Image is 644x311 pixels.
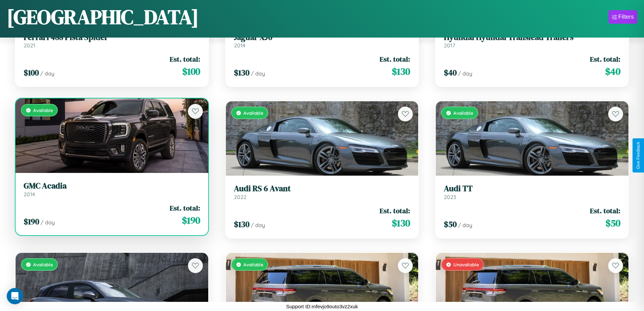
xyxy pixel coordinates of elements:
[33,107,53,113] span: Available
[609,10,637,24] button: Filters
[182,65,200,78] span: $ 100
[392,216,410,230] span: $ 130
[444,32,620,42] h3: Hyundai Hyundai Translead Trailers
[605,216,620,230] span: $ 50
[24,191,35,198] span: 2014
[453,110,473,116] span: Available
[7,3,199,31] h1: [GEOGRAPHIC_DATA]
[234,184,410,194] h3: Audi RS 6 Avant
[251,222,265,228] span: / day
[444,42,455,49] span: 2017
[234,219,249,230] span: $ 130
[590,54,620,64] span: Est. total:
[24,181,200,191] h3: GMC Acadia
[444,32,620,49] a: Hyundai Hyundai Translead Trailers2017
[458,70,472,77] span: / day
[636,142,641,169] div: Give Feedback
[24,32,200,49] a: Ferrari 488 Pista Spider2021
[605,65,620,78] span: $ 40
[453,262,479,267] span: Unavailable
[24,216,39,227] span: $ 190
[24,42,35,49] span: 2021
[444,67,457,78] span: $ 40
[286,302,358,311] p: Support ID: mfevjo9outo3vz2xuk
[24,67,39,78] span: $ 100
[40,70,54,77] span: / day
[590,206,620,216] span: Est. total:
[618,14,634,20] div: Filters
[234,42,245,49] span: 2014
[7,288,23,304] div: Open Intercom Messenger
[24,181,200,198] a: GMC Acadia2014
[182,214,200,227] span: $ 190
[234,32,410,49] a: Jaguar XJ62014
[458,222,472,228] span: / day
[444,194,456,200] span: 2023
[243,262,263,267] span: Available
[234,67,249,78] span: $ 130
[380,54,410,64] span: Est. total:
[380,206,410,216] span: Est. total:
[444,219,457,230] span: $ 50
[170,54,200,64] span: Est. total:
[234,194,246,200] span: 2022
[41,219,55,226] span: / day
[444,184,620,200] a: Audi TT2023
[251,70,265,77] span: / day
[170,203,200,213] span: Est. total:
[444,184,620,194] h3: Audi TT
[392,65,410,78] span: $ 130
[234,184,410,200] a: Audi RS 6 Avant2022
[243,110,263,116] span: Available
[33,262,53,267] span: Available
